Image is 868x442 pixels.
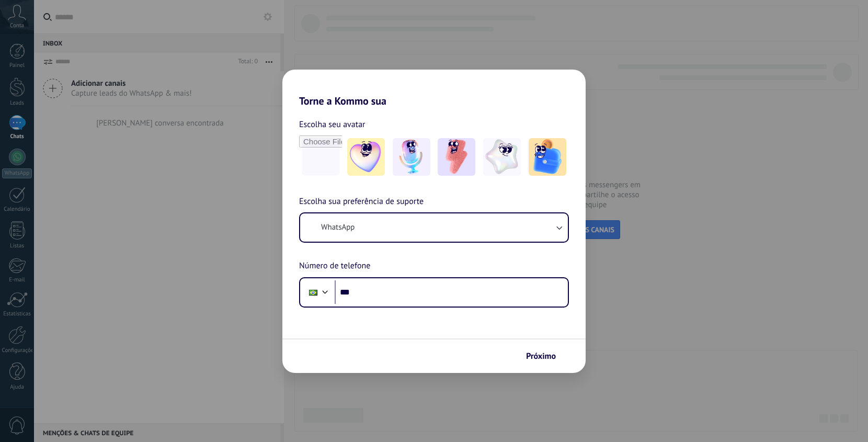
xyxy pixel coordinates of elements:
[300,213,568,242] button: WhatsApp
[483,138,521,176] img: -4.jpeg
[393,138,430,176] img: -2.jpeg
[299,195,424,209] span: Escolha sua preferência de suporte
[347,138,385,176] img: -1.jpeg
[303,281,323,303] div: Brazil: + 55
[526,353,556,360] span: Próximo
[282,70,586,107] h2: Torne a Kommo sua
[299,259,370,273] span: Número de telefone
[321,222,355,233] span: WhatsApp
[521,347,570,365] button: Próximo
[299,118,366,131] span: Escolha seu avatar
[438,138,475,176] img: -3.jpeg
[529,138,566,176] img: -5.jpeg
